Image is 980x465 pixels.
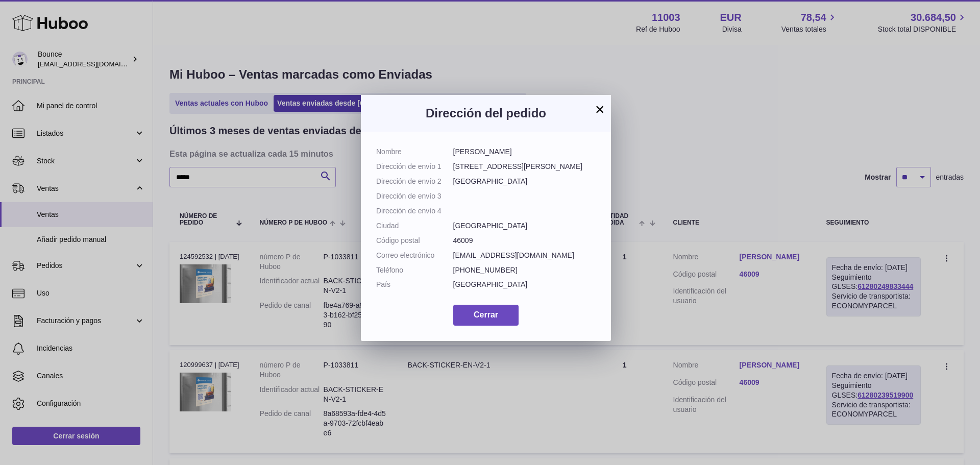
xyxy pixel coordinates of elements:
[376,162,453,172] dt: Dirección de envío 1
[376,147,453,157] dt: Nombre
[376,177,453,186] dt: Dirección de envío 2
[594,103,606,115] button: ×
[453,147,596,157] dd: [PERSON_NAME]
[453,265,596,275] dd: [PHONE_NUMBER]
[474,310,498,319] span: Cerrar
[376,265,453,275] dt: Teléfono
[453,305,519,326] button: Cerrar
[376,251,453,260] dt: Correo electrónico
[453,280,596,289] dd: [GEOGRAPHIC_DATA]
[453,221,596,231] dd: [GEOGRAPHIC_DATA]
[376,191,453,201] dt: Dirección de envío 3
[453,162,596,172] dd: [STREET_ADDRESS][PERSON_NAME]
[376,280,453,289] dt: País
[376,236,453,246] dt: Código postal
[453,177,596,186] dd: [GEOGRAPHIC_DATA]
[453,251,596,260] dd: [EMAIL_ADDRESS][DOMAIN_NAME]
[376,206,453,216] dt: Dirección de envío 4
[376,105,596,121] h3: Dirección del pedido
[453,236,596,246] dd: 46009
[376,221,453,231] dt: Ciudad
